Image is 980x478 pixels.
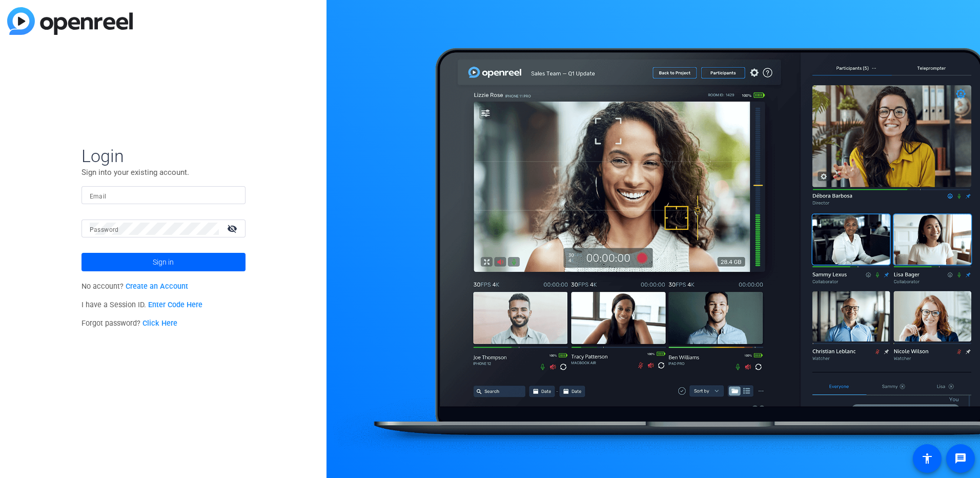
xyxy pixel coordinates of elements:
[90,193,107,200] mat-label: Email
[7,7,133,35] img: blue-gradient.svg
[90,226,119,233] mat-label: Password
[81,145,246,167] span: Login
[921,452,933,465] mat-icon: accessibility
[221,221,246,236] mat-icon: visibility_off
[126,282,188,291] a: Create an Account
[81,319,178,328] span: Forgot password?
[153,249,174,275] span: Sign in
[142,319,177,328] a: Click Here
[148,301,202,309] a: Enter Code Here
[81,253,246,271] button: Sign in
[954,452,967,465] mat-icon: message
[81,282,189,291] span: No account?
[81,167,246,178] p: Sign into your existing account.
[81,301,203,309] span: I have a Session ID.
[90,189,237,202] input: Enter Email Address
